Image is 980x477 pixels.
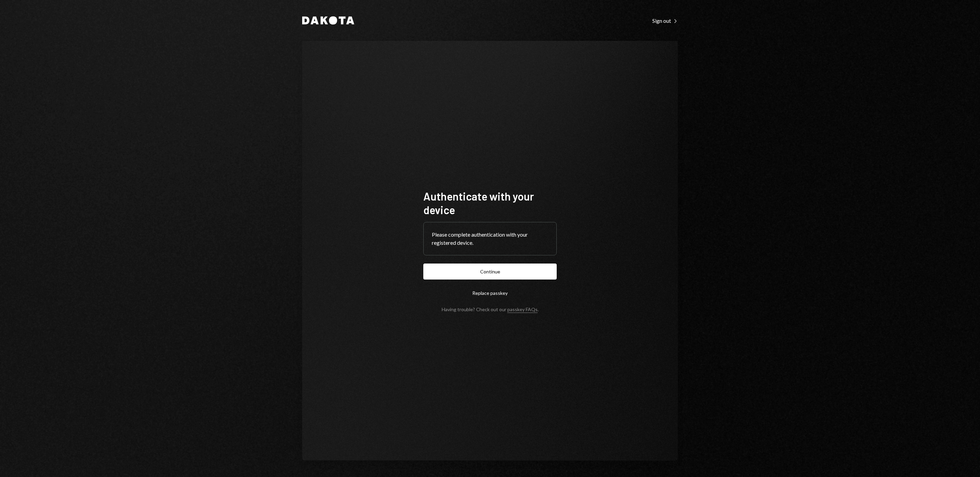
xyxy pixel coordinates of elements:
div: Please complete authentication with your registered device. [432,230,548,247]
a: passkey FAQs [507,306,538,313]
button: Replace passkey [423,285,557,301]
a: Sign out [652,17,678,24]
div: Sign out [652,17,678,24]
h1: Authenticate with your device [423,189,557,217]
div: Having trouble? Check out our . [442,306,539,312]
button: Continue [423,264,557,280]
